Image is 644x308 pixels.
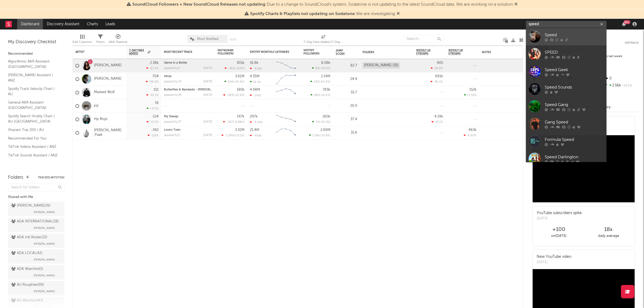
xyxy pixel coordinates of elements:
div: ADA LOCAL ( 42 ) [11,250,42,256]
a: ADA INTERNATIONAL(28)[PERSON_NAME] [8,218,64,232]
div: 18 x [584,226,633,233]
div: ( ) [312,120,330,124]
div: 2.38k [150,61,159,65]
a: ADA LOCAL(42)[PERSON_NAME] [8,249,64,264]
div: Formula Speed [545,137,604,143]
div: 3.32M [235,128,244,132]
div: 16.4k [250,80,261,84]
div: Edit Columns [72,39,92,45]
span: 846 [228,80,233,83]
div: 4.98M [250,88,260,91]
svg: Chart title [274,126,298,140]
div: Folders [363,51,403,54]
div: 24.4 [336,76,357,82]
a: Algorithmic A&R Assistant ([GEOGRAPHIC_DATA]) [8,58,59,69]
div: 2.69M [320,128,330,132]
a: Discovery Assistant [43,19,83,30]
div: 783k [323,88,330,91]
a: My Dawgs [164,115,178,118]
div: Senja [164,75,212,78]
div: 463k [469,128,477,132]
svg: Chart title [274,72,298,86]
div: popularity: 53 [164,80,181,83]
div: 99 + [624,20,630,24]
div: Filters [96,32,105,48]
div: Folders [8,174,23,181]
span: -1.39k [225,134,233,137]
div: [PERSON_NAME] ( 35 ) [11,203,50,209]
div: -36.4 % [430,80,443,83]
a: ADA Intl Roster(22)[PERSON_NAME] [8,233,64,248]
button: 99+ [622,22,626,26]
div: 82.7 [336,63,357,69]
div: -342 [151,128,159,132]
button: Untrack [625,40,639,46]
div: -96.8 % [146,80,159,83]
div: popularity: 26 [164,94,182,97]
span: -91.9 % [234,80,244,83]
div: 297k [250,115,258,118]
div: -4.49k [250,120,263,124]
div: 4.19k [434,115,443,118]
div: ( ) [223,120,244,124]
a: AU Roughies(99)[PERSON_NAME] [8,281,64,295]
div: 2.56k [603,82,639,89]
span: -23.1 % [621,84,632,87]
div: ( ) [224,80,244,83]
div: ( ) [223,93,244,97]
div: +471 % [147,107,159,110]
a: Speed Sounds [526,80,606,98]
span: Spotify Charts & Playlists not updating on Sodatone [250,12,355,16]
div: 180k [237,88,244,91]
div: My Discovery Checklist [8,39,64,45]
div: ( ) [309,134,330,137]
div: Most Recent Track [164,50,204,54]
div: Speed Darlington [545,154,604,160]
span: [PERSON_NAME] [34,209,55,215]
div: 905 [437,61,443,65]
div: ( ) [310,80,330,83]
span: 1.59k [312,134,320,137]
div: ( ) [225,67,244,70]
div: Recommended [8,51,64,57]
div: ADA Intl Roster ( 22 ) [11,234,47,241]
div: -142k [250,94,261,97]
div: +1.53 % [464,93,477,97]
span: Weekly US Streams [416,49,435,55]
div: -19.9 % [431,67,443,70]
div: -50.2 % [146,93,159,97]
div: 704 [152,75,159,78]
span: : Due to a change to SoundCloud's system, Sodatone is not updating to the latest SoundCloud data.... [132,2,513,7]
div: YouTube subscribers spike [537,210,582,216]
div: -3.65k [250,67,262,70]
a: Speed Gang [526,98,606,115]
span: -207 [226,121,233,124]
div: 6.08k [321,61,330,65]
span: 580 [314,94,319,97]
span: SoundCloud Followers + New SoundCloud Releases not updating [132,2,265,7]
svg: Chart title [274,59,298,72]
div: Butterflies & Bandaids - Ibrahim Inci Remix [164,88,212,91]
div: [DATE] [537,216,582,221]
div: -72.2 % [147,120,159,124]
div: Speed [545,32,604,38]
div: popularity: 27 [164,120,181,123]
div: ( ) [312,67,330,70]
div: 2.14M [321,75,330,78]
div: -61.4 % [146,67,159,70]
div: 151 [153,88,159,91]
span: 242 [314,80,319,83]
div: [PERSON_NAME] (35) [363,62,400,69]
div: [DATE] [537,260,572,265]
div: 20.0 [336,103,357,109]
div: [DATE] [203,67,212,70]
a: Recommended For You [8,135,59,141]
div: Speed Sounds [545,84,604,91]
div: [DATE] [203,120,212,123]
div: -495k [250,134,262,137]
a: Gang Speed [526,115,606,133]
div: ADA Watchlist ( 1 ) [11,266,43,272]
svg: Chart title [274,113,298,126]
div: Speed Gang [545,102,604,108]
a: Genie In a Bottle [164,61,187,64]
